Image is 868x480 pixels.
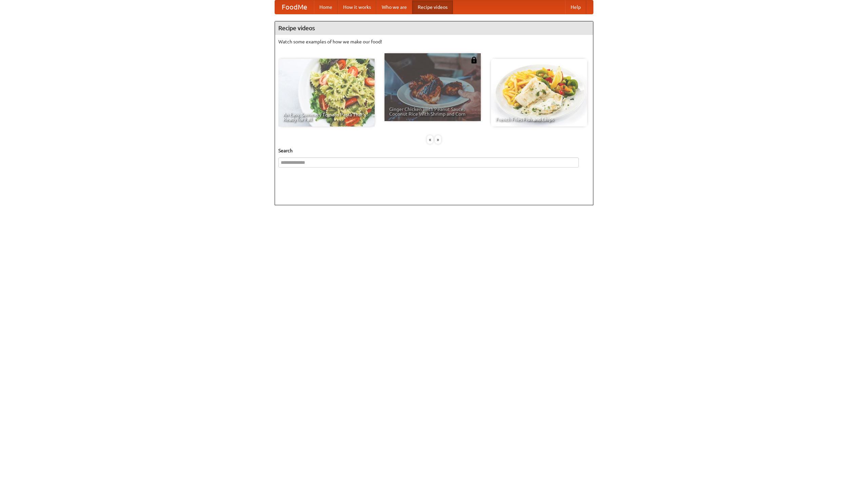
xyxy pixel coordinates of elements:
[376,0,412,14] a: Who we are
[491,59,587,127] a: French Fries Fish and Chips
[496,117,583,122] span: French Fries Fish and Chips
[471,57,477,63] img: 483408.png
[278,38,590,45] p: Watch some examples of how we make our food!
[283,112,370,122] span: An Easy, Summery Tomato Pasta That's Ready for Fall
[412,0,453,14] a: Recipe videos
[427,135,433,144] div: «
[278,59,375,127] a: An Easy, Summery Tomato Pasta That's Ready for Fall
[338,0,376,14] a: How it works
[565,0,586,14] a: Help
[275,21,593,35] h4: Recipe videos
[314,0,338,14] a: Home
[275,0,314,14] a: FoodMe
[278,147,590,154] h5: Search
[435,135,441,144] div: »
